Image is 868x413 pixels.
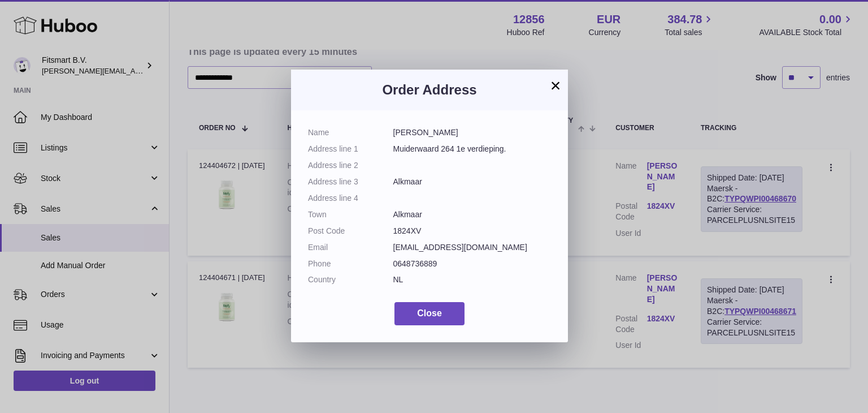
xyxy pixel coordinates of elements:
[549,79,562,92] button: ×
[308,177,393,187] dt: Address line 3
[393,226,552,236] dd: 1824XV
[308,274,393,285] dt: Country
[393,127,552,138] dd: [PERSON_NAME]
[308,226,393,236] dt: Post Code
[393,209,552,220] dd: Alkmaar
[393,144,552,154] dd: Muiderwaard 264 1e verdieping.
[393,274,552,285] dd: NL
[308,127,393,138] dt: Name
[308,209,393,220] dt: Town
[417,308,442,318] span: Close
[393,242,552,253] dd: [EMAIL_ADDRESS][DOMAIN_NAME]
[308,193,393,204] dt: Address line 4
[308,144,393,154] dt: Address line 1
[308,81,551,99] h3: Order Address
[393,259,552,269] dd: 0648736889
[308,242,393,253] dt: Email
[394,302,465,325] button: Close
[393,177,552,187] dd: Alkmaar
[308,259,393,269] dt: Phone
[308,160,393,171] dt: Address line 2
